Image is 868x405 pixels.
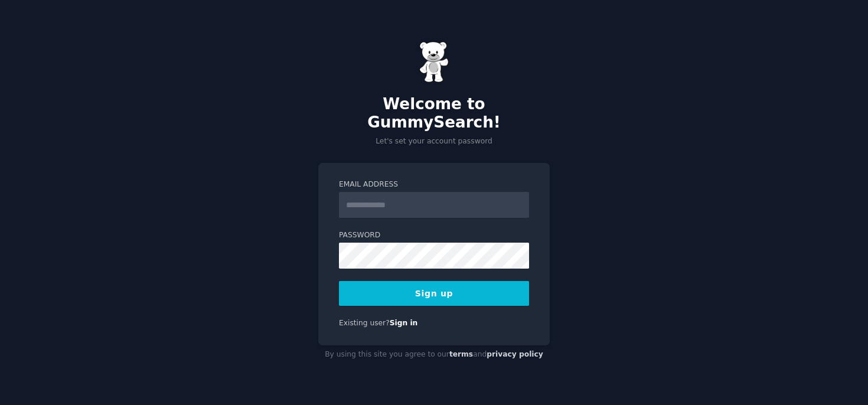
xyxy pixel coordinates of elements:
[487,350,543,358] a: privacy policy
[339,281,529,306] button: Sign up
[390,319,418,327] a: Sign in
[318,95,550,132] h2: Welcome to GummySearch!
[419,41,449,83] img: Gummy Bear
[339,230,529,241] label: Password
[339,179,529,190] label: Email Address
[318,345,550,364] div: By using this site you agree to our and
[339,319,390,327] span: Existing user?
[318,136,550,147] p: Let's set your account password
[449,350,473,358] a: terms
